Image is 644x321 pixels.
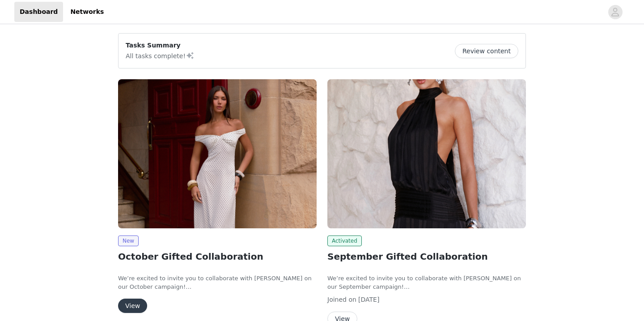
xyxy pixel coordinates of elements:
p: We’re excited to invite you to collaborate with [PERSON_NAME] on our September campaign! [327,274,526,291]
a: Dashboard [14,2,63,22]
h2: October Gifted Collaboration [118,250,317,263]
img: Peppermayo AUS [118,79,317,228]
a: Networks [65,2,109,22]
p: All tasks complete! [126,50,195,61]
span: [DATE] [358,296,379,303]
button: Review content [455,44,518,58]
button: View [118,299,147,313]
a: View [118,303,147,309]
h2: September Gifted Collaboration [327,250,526,263]
span: Joined on [327,296,356,303]
span: Activated [327,235,362,246]
img: Peppermayo AUS [327,79,526,228]
div: avatar [611,5,619,19]
p: We’re excited to invite you to collaborate with [PERSON_NAME] on our October campaign! [118,274,317,291]
span: New [118,235,139,246]
p: Tasks Summary [126,41,195,50]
